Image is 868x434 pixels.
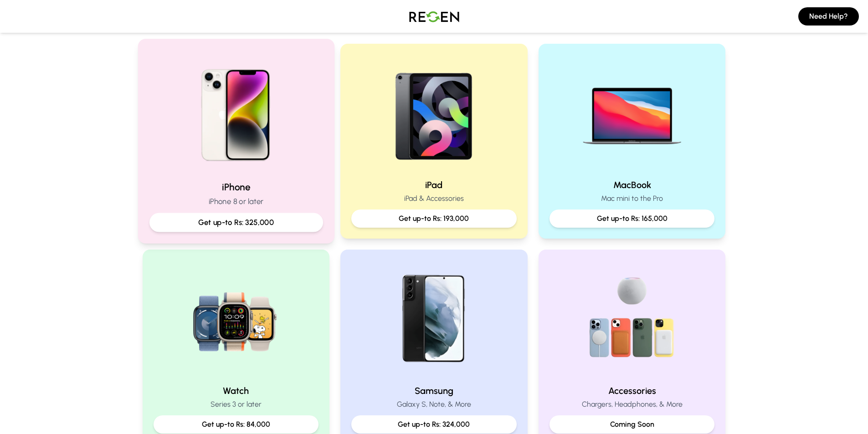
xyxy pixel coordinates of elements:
[178,260,294,377] img: Watch
[375,260,492,377] img: Samsung
[161,419,312,430] p: Get up-to Rs: 84,000
[550,384,715,397] h2: Accessories
[798,7,859,26] button: Need Help?
[154,384,319,397] h2: Watch
[351,193,517,204] p: iPad & Accessories
[402,4,466,29] img: Logo
[351,399,517,410] p: Galaxy S, Note, & More
[149,180,323,194] h2: iPhone
[359,419,509,430] p: Get up-to Rs: 324,000
[557,419,708,430] p: Coming Soon
[550,193,715,204] p: Mac mini to the Pro
[175,51,297,173] img: iPhone
[574,55,690,171] img: MacBook
[375,55,492,171] img: iPad
[351,384,517,397] h2: Samsung
[550,399,715,410] p: Chargers, Headphones, & More
[154,399,319,410] p: Series 3 or later
[351,179,517,191] h2: iPad
[550,179,715,191] h2: MacBook
[149,196,323,207] p: iPhone 8 or later
[574,260,690,377] img: Accessories
[157,217,315,228] p: Get up-to Rs: 325,000
[359,213,509,224] p: Get up-to Rs: 193,000
[557,213,708,224] p: Get up-to Rs: 165,000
